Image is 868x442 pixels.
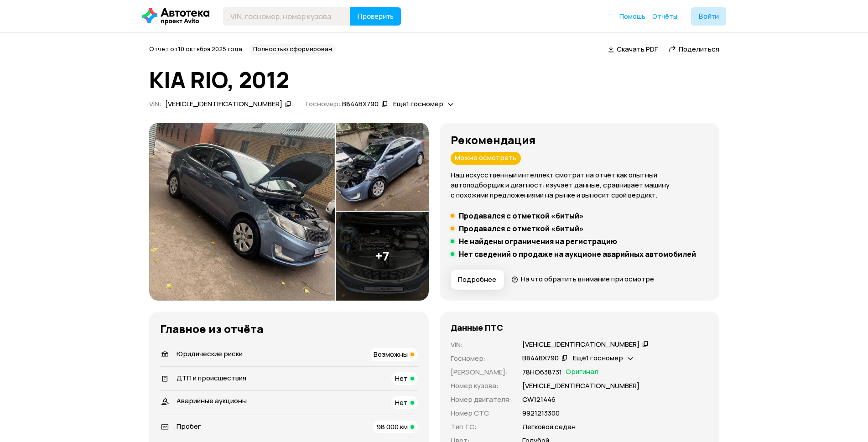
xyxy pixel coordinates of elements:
button: Подробнее [451,270,504,290]
button: Войти [691,7,726,26]
span: Войти [698,13,719,20]
p: 9921213300 [522,408,560,418]
a: Отчёты [652,12,677,21]
span: Ещё 1 госномер [573,353,623,363]
p: СW121446 [522,395,556,405]
h1: KIA RIO, 2012 [149,68,719,92]
span: 98 000 км [377,422,408,432]
div: Можно осмотреть [451,152,521,165]
span: Нет [395,374,408,383]
h3: Главное из отчёта [160,322,418,335]
h4: Данные ПТС [451,322,503,333]
button: Проверить [350,7,401,26]
span: Проверить [357,13,394,20]
span: VIN : [149,99,161,109]
span: Поделиться [679,44,719,54]
span: Пробег [177,421,201,431]
span: Ещё 1 госномер [393,99,443,109]
h5: Нет сведений о продаже на аукционе аварийных автомобилей [459,250,696,259]
div: Полностью сформирован [249,44,336,55]
span: ДТП и происшествия [177,373,246,383]
p: Тип ТС : [451,422,511,432]
p: Легковой седан [522,422,576,432]
p: Номер двигателя : [451,395,511,405]
p: [VEHICLE_IDENTIFICATION_NUMBER] [522,381,639,391]
p: 78НО638731 [522,367,562,377]
span: Нет [395,398,408,407]
h3: Рекомендация [451,134,708,146]
span: Аварийные аукционы [177,396,247,406]
p: Наш искусственный интеллект смотрит на отчёт как опытный автоподборщик и диагност: изучает данные... [451,170,708,200]
div: В844ВХ790 [342,99,379,109]
a: Помощь [619,12,645,21]
span: Юридические риски [177,349,243,359]
p: Номер СТС : [451,408,511,418]
div: [VEHICLE_IDENTIFICATION_NUMBER] [522,340,639,349]
span: Оригинал [566,367,598,377]
h5: Продавался с отметкой «битый» [459,211,584,220]
span: Отчёт от 10 октября 2025 года [149,45,242,53]
span: Скачать PDF [617,44,658,54]
span: Возможны [374,349,408,359]
a: Поделиться [669,44,719,54]
span: Госномер: [306,99,341,109]
a: На что обратить внимание при осмотре [511,274,655,284]
h5: Продавался с отметкой «битый» [459,224,584,233]
span: Подробнее [458,275,496,284]
div: [VEHICLE_IDENTIFICATION_NUMBER] [165,99,282,109]
input: VIN, госномер, номер кузова [223,7,350,26]
h5: Не найдены ограничения на регистрацию [459,237,617,246]
p: Номер кузова : [451,381,511,391]
a: Скачать PDF [608,44,658,54]
p: VIN : [451,340,511,350]
p: [PERSON_NAME] : [451,367,511,377]
p: Госномер : [451,354,511,364]
div: В844ВХ790 [522,354,559,363]
span: На что обратить внимание при осмотре [521,274,654,284]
